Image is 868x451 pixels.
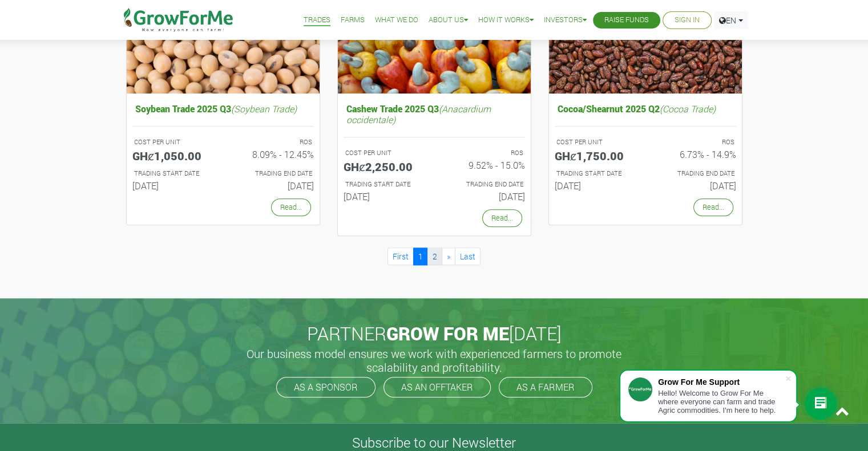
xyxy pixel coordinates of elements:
a: How it Works [478,14,534,26]
p: ROS [656,137,734,147]
div: Grow For Me Support [658,377,785,387]
h6: [DATE] [232,180,314,191]
a: Cashew Trade 2025 Q3(Anacardium occidentale) COST PER UNIT GHȼ2,250.00 ROS 9.52% - 15.0% TRADING ... [344,100,525,206]
a: Soybean Trade 2025 Q3(Soybean Trade) COST PER UNIT GHȼ1,050.00 ROS 8.09% - 12.45% TRADING START D... [132,100,314,196]
p: Estimated Trading End Date [445,180,523,189]
nav: Page Navigation [126,247,742,265]
p: COST PER UNIT [134,137,213,147]
i: (Soybean Trade) [231,103,297,115]
h5: GHȼ2,250.00 [344,160,426,173]
span: » [447,251,450,262]
a: Read... [482,209,522,227]
p: Estimated Trading End Date [233,169,312,178]
p: ROS [233,137,312,147]
p: Estimated Trading Start Date [556,169,635,178]
a: 1 [413,247,428,265]
h5: GHȼ1,750.00 [555,149,637,162]
a: What We Do [375,14,418,26]
h6: [DATE] [555,180,637,191]
h5: Cashew Trade 2025 Q3 [344,100,525,128]
a: 2 [427,247,442,265]
a: Sign In [675,14,700,26]
a: Cocoa/Shearnut 2025 Q2(Cocoa Trade) COST PER UNIT GHȼ1,750.00 ROS 6.73% - 14.9% TRADING START DAT... [555,100,736,196]
a: Read... [693,198,733,216]
h6: [DATE] [654,180,736,191]
h4: Subscribe to our Newsletter [14,434,854,451]
i: (Anacardium occidentale) [346,103,491,125]
h6: 6.73% - 14.9% [654,149,736,160]
a: Farms [341,14,365,26]
h6: [DATE] [132,180,215,191]
h6: 9.52% - 15.0% [443,160,525,170]
h6: [DATE] [344,191,426,202]
div: Hello! Welcome to Grow For Me where everyone can farm and trade Agric commodities. I'm here to help. [658,389,785,415]
h5: Soybean Trade 2025 Q3 [132,100,314,117]
a: Investors [544,14,587,26]
a: Raise Funds [604,14,649,26]
a: About Us [429,14,468,26]
h6: [DATE] [443,191,525,202]
a: Trades [304,14,330,26]
a: Last [455,247,481,265]
p: Estimated Trading Start Date [345,180,424,189]
h5: Cocoa/Shearnut 2025 Q2 [555,100,736,117]
h5: Our business model ensures we work with experienced farmers to promote scalability and profitabil... [235,347,634,374]
p: Estimated Trading End Date [656,169,734,178]
span: GROW FOR ME [386,321,509,346]
i: (Cocoa Trade) [660,103,716,115]
a: First [387,247,414,265]
a: AS A SPONSOR [276,377,376,397]
a: Read... [271,198,311,216]
h2: PARTNER [DATE] [122,323,746,344]
p: COST PER UNIT [556,137,635,147]
p: ROS [445,148,523,158]
h6: 8.09% - 12.45% [232,149,314,160]
p: Estimated Trading Start Date [134,169,213,178]
a: AS A FARMER [499,377,592,397]
h5: GHȼ1,050.00 [132,149,215,162]
p: COST PER UNIT [345,148,424,158]
a: EN [714,11,748,29]
a: AS AN OFFTAKER [383,377,491,397]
